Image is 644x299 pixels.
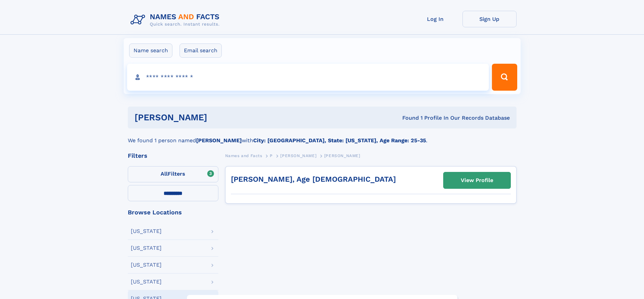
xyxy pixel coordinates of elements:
[253,137,426,144] b: City: [GEOGRAPHIC_DATA], State: [US_STATE], Age Range: 25-35
[161,171,168,177] span: All
[280,151,316,160] a: [PERSON_NAME]
[305,114,510,122] div: Found 1 Profile In Our Records Database
[128,153,218,159] div: Filters
[131,262,162,268] div: [US_STATE]
[461,173,493,188] div: View Profile
[231,175,396,183] a: [PERSON_NAME], Age [DEMOGRAPHIC_DATA]
[127,64,489,91] input: search input
[270,151,273,160] a: P
[128,128,517,145] div: We found 1 person named with .
[131,229,162,234] div: [US_STATE]
[270,153,273,158] span: P
[225,151,262,160] a: Names and Facts
[408,11,462,27] a: Log In
[129,43,172,58] label: Name search
[135,113,305,122] h1: [PERSON_NAME]
[324,153,360,158] span: [PERSON_NAME]
[462,11,517,27] a: Sign Up
[131,245,162,251] div: [US_STATE]
[280,153,316,158] span: [PERSON_NAME]
[128,209,218,215] div: Browse Locations
[180,43,222,58] label: Email search
[444,172,510,188] a: View Profile
[196,137,242,144] b: [PERSON_NAME]
[128,11,225,29] img: Logo Names and Facts
[492,64,517,91] button: Search Button
[128,166,218,182] label: Filters
[131,279,162,285] div: [US_STATE]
